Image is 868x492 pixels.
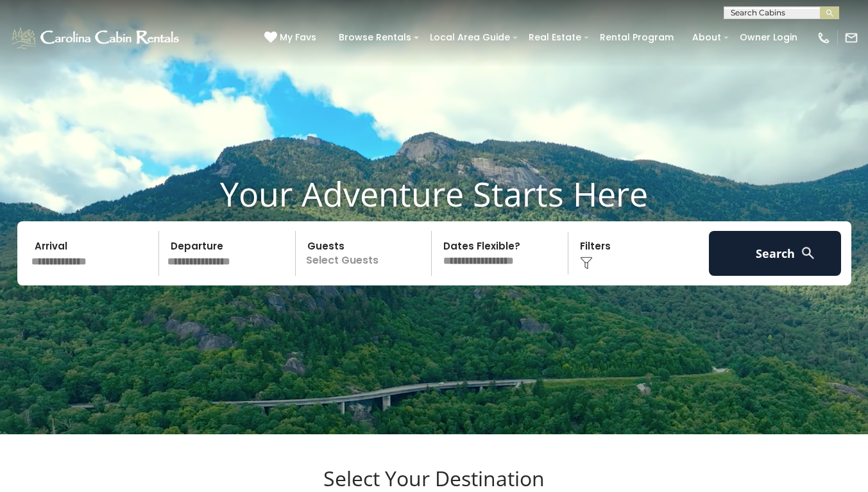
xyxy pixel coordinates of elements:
[800,245,816,261] img: search-regular-white.png
[522,28,588,47] a: Real Estate
[10,25,183,51] img: White-1-1-2.png
[10,174,858,214] h1: Your Adventure Starts Here
[423,28,516,47] a: Local Area Guide
[264,31,319,45] a: My Favs
[844,31,858,45] img: mail-regular-white.png
[580,257,593,269] img: filter--v1.png
[593,28,680,47] a: Rental Program
[709,231,842,276] button: Search
[733,28,804,47] a: Owner Login
[280,31,316,44] span: My Favs
[300,231,432,276] p: Select Guests
[686,28,728,47] a: About
[817,31,831,45] img: phone-regular-white.png
[332,28,418,47] a: Browse Rentals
